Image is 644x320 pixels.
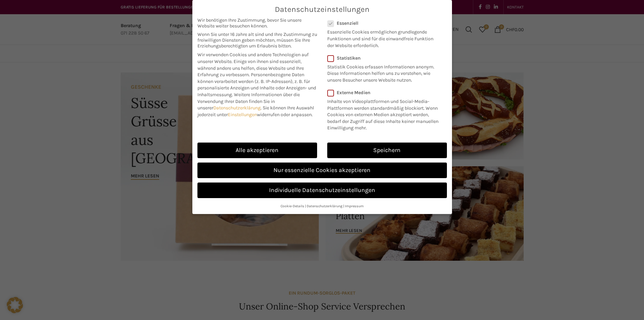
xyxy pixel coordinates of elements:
span: Weitere Informationen über die Verwendung Ihrer Daten finden Sie in unserer . [197,92,300,111]
a: Einstellungen [228,112,257,118]
p: Essenzielle Cookies ermöglichen grundlegende Funktionen und sind für die einwandfreie Funktion de... [327,26,438,49]
a: Alle akzeptieren [197,143,317,158]
label: Externe Medien [327,90,443,95]
span: Datenschutzeinstellungen [275,5,369,14]
span: Personenbezogene Daten können verarbeitet werden (z. B. IP-Adressen), z. B. für personalisierte A... [197,72,316,98]
a: Datenschutzerklärung [307,204,342,208]
a: Speichern [327,143,447,158]
p: Inhalte von Videoplattformen und Social-Media-Plattformen werden standardmäßig blockiert. Wenn Co... [327,95,443,131]
span: Wir benötigen Ihre Zustimmung, bevor Sie unsere Website weiter besuchen können. [197,17,317,29]
label: Statistiken [327,55,438,61]
a: Datenschutzerklärung [213,105,261,111]
a: Impressum [345,204,364,208]
a: Cookie-Details [281,204,304,208]
a: Nur essenzielle Cookies akzeptieren [197,163,447,178]
span: Sie können Ihre Auswahl jederzeit unter widerrufen oder anpassen. [197,105,314,118]
label: Essenziell [327,20,438,26]
span: Wenn Sie unter 16 Jahre alt sind und Ihre Zustimmung zu freiwilligen Diensten geben möchten, müss... [197,31,317,49]
span: Wir verwenden Cookies und andere Technologien auf unserer Website. Einige von ihnen sind essenzie... [197,52,309,78]
a: Individuelle Datenschutzeinstellungen [197,183,447,198]
p: Statistik Cookies erfassen Informationen anonym. Diese Informationen helfen uns zu verstehen, wie... [327,61,438,84]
